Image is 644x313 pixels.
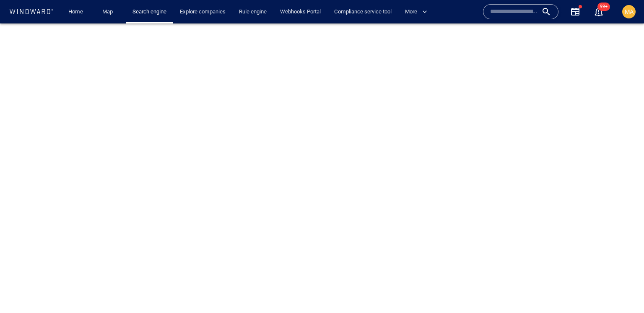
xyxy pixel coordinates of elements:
[597,3,610,11] span: 99+
[129,5,170,19] a: Search engine
[331,5,395,19] a: Compliance service tool
[402,5,434,19] button: More
[96,5,122,19] button: Map
[62,5,89,19] button: Home
[594,7,604,17] div: Notification center
[608,275,638,307] iframe: Chat
[277,5,324,19] a: Webhooks Portal
[621,3,637,20] button: MA
[65,5,86,19] a: Home
[594,7,604,17] button: 99+
[592,5,605,18] a: 99+
[177,5,229,19] a: Explore companies
[236,5,270,19] a: Rule engine
[99,5,119,19] a: Map
[405,7,427,17] span: More
[625,8,634,15] span: MA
